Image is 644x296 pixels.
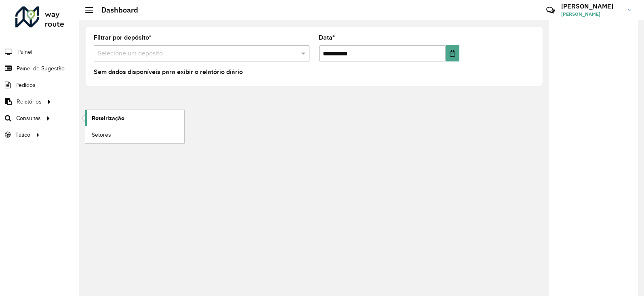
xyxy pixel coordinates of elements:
span: Setores [92,131,111,139]
span: [PERSON_NAME] [561,11,622,18]
span: Consultas [16,114,41,123]
a: Contato Rápido [542,2,559,19]
h2: Dashboard [93,6,138,15]
label: Sem dados disponíveis para exibir o relatório diário [94,67,243,77]
label: Filtrar por depósito [94,33,152,42]
span: Relatórios [17,97,42,106]
a: Setores [85,127,184,143]
span: Painel [17,48,32,56]
label: Data [319,33,335,42]
h3: [PERSON_NAME] [561,2,622,10]
span: Pedidos [15,81,36,89]
a: Roteirização [85,110,184,126]
button: Choose Date [446,45,459,61]
span: Painel de Sugestão [17,64,65,73]
span: Tático [15,131,30,139]
span: Roteirização [92,114,124,123]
